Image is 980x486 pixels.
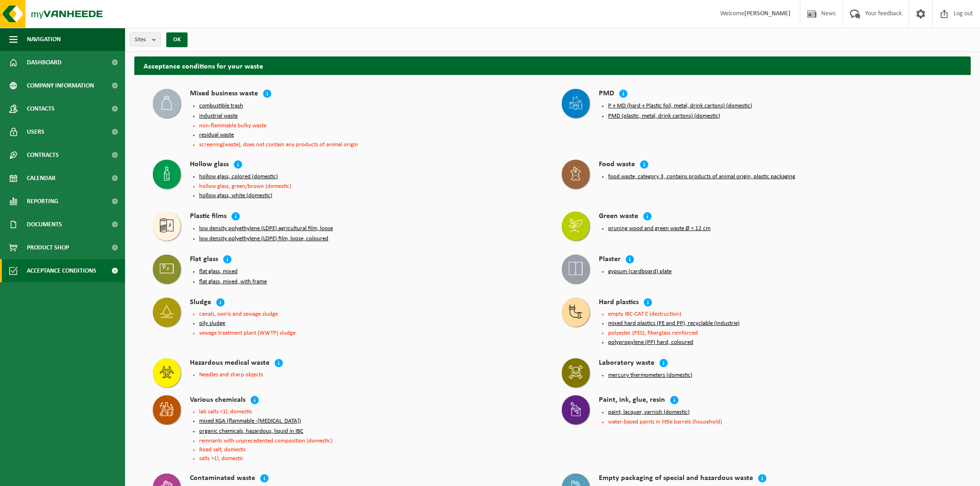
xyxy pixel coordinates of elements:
li: polyester (PES), fiberglass reinforced [608,330,952,336]
span: Reporting [27,190,58,213]
li: canals, swirls and sewage sludge [199,311,543,317]
h4: Mixed business waste [190,89,258,100]
li: Needles and sharp objects [199,372,543,378]
button: mixed KGA (flammable -[MEDICAL_DATA]) [199,417,301,425]
h4: Various chemicals [190,395,245,406]
h4: Laboratory waste [599,358,654,369]
li: hollow glass, green/brown (domestic) [199,183,543,189]
h4: Flat glass [190,255,218,265]
li: sewage treatment plant (WWTP) sludge [199,330,543,336]
h4: Empty packaging of special and hazardous waste [599,474,753,484]
span: Acceptance conditions [27,259,96,282]
button: P + MD (hard + Plastic foil, metal, drink cartons) (domestic) [608,102,752,110]
span: Calendar [27,167,56,190]
span: Dashboard [27,51,62,74]
button: paint, lacquer, varnish (domestic) [608,409,690,416]
button: polypropylene (PP) hard, coloured [608,339,693,346]
li: water-based paints in little barrels (household) [608,419,952,425]
span: Users [27,120,44,143]
button: Sites [130,32,161,46]
span: Navigation [27,28,61,51]
span: Contracts [27,143,59,167]
button: combustible trash [199,102,243,110]
h4: Food waste [599,160,635,170]
button: pruning wood and green waste Ø < 12 cm [608,225,710,232]
span: Sites [135,33,148,47]
button: mixed hard plastics (PE and PP), recyclable (industrie) [608,320,740,327]
button: industrial waste [199,112,238,120]
h4: Contaminated waste [190,474,255,484]
button: OK [166,32,188,47]
button: hollow glass, colored (domestic) [199,173,278,181]
li: non-flammable bulky waste [199,123,543,129]
h4: Hard plastics [599,298,639,308]
h4: Hollow glass [190,160,229,170]
button: hollow glass, white (domestic) [199,192,272,199]
li: Road salt, domestic [199,447,543,453]
button: organic chemicals, hazardous, liquid in IBC [199,428,303,435]
h4: Plastic films [190,212,226,222]
button: residual waste [199,131,234,139]
h4: Plaster [599,255,621,265]
span: Documents [27,213,62,236]
button: flat glass, mixed [199,268,238,275]
li: empty IBC-CAT E (destruction) [608,311,952,317]
button: mercury thermometers (domestic) [608,372,692,379]
button: oily sludge [199,320,225,327]
li: screening(waste), does not contain any products of animal origin [199,142,543,148]
h4: Hazardous medical waste [190,358,270,369]
h4: PMD [599,89,614,100]
span: Company information [27,74,94,97]
h4: Sludge [190,298,211,308]
button: low density polyethylene (LDPE) agricultural film, loose [199,225,333,232]
span: Contacts [27,97,55,120]
li: remnants with unprecedented composition (domestic) [199,438,543,444]
button: PMD (plastic, metal, drink cartons) (domestic) [608,112,720,120]
li: lab salts <1l, domestic [199,409,543,415]
h4: Green waste [599,212,638,222]
h2: Acceptance conditions for your waste [134,56,971,75]
button: gypsum (cardboard) plate [608,268,672,275]
button: low density polyethylene (LDPE) film, loose, coloured [199,235,328,243]
button: food waste, category 3, contains products of animal origin, plastic packaging [608,173,795,181]
span: Product Shop [27,236,69,259]
button: flat glass, mixed, with frame [199,278,267,286]
li: salts >1l, domestic [199,455,543,461]
h4: Paint, ink, glue, resin [599,395,665,406]
strong: [PERSON_NAME] [744,10,791,17]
